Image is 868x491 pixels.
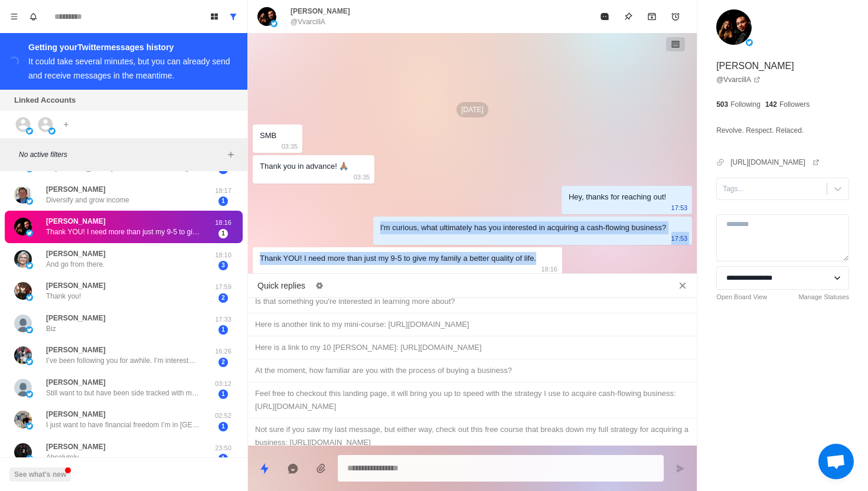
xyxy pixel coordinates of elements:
[208,218,238,228] p: 18:16
[218,422,228,431] span: 1
[255,364,690,377] div: At the moment, how familiar are you with the process of buying a business?
[218,454,228,463] span: 1
[46,377,106,388] p: [PERSON_NAME]
[673,276,692,295] button: Close quick replies
[26,198,33,205] img: picture
[310,276,329,295] button: Edit quick replies
[46,388,200,398] p: Still want to but have been side tracked with my current business!
[818,444,854,479] a: Open chat
[48,127,56,135] img: picture
[716,292,767,302] a: Open Board View
[716,9,752,45] img: picture
[260,252,536,265] div: Thank YOU! I need more than just my 9-5 to give my family a better quality of life.
[26,127,33,135] img: picture
[257,280,305,292] p: Quick replies
[282,140,298,153] p: 03:35
[616,5,640,28] button: Pin
[255,387,690,413] div: Feel free to checkout this landing page, it will bring you up to speed with the strategy I use to...
[218,325,228,335] span: 1
[208,250,238,260] p: 18:10
[24,7,43,26] button: Notifications
[255,295,690,308] div: Is that something you're interested in learning more about?
[380,221,666,234] div: I'm curious, what ultimately has you interested in acquiring a cash-flowing business?
[257,7,276,26] img: picture
[26,326,33,333] img: picture
[208,315,238,325] p: 17:33
[14,250,32,268] img: picture
[218,229,228,238] span: 1
[46,280,106,291] p: [PERSON_NAME]
[208,186,238,196] p: 18:17
[26,294,33,301] img: picture
[716,124,804,137] p: Revolve. Respect. Relaced.
[46,441,106,452] p: [PERSON_NAME]
[28,57,230,80] div: It could take several minutes, but you can already send and receive messages in the meantime.
[716,59,794,73] p: [PERSON_NAME]
[205,7,224,26] button: Board View
[46,323,56,334] p: Biz
[765,99,777,110] p: 142
[569,191,666,204] div: Hey, thanks for reaching out!
[46,355,200,366] p: I’ve been following you for awhile. I’m interested in your methods and ways
[46,313,106,323] p: [PERSON_NAME]
[716,99,728,110] p: 503
[716,74,761,85] a: @VvarcillA
[218,293,228,303] span: 2
[224,7,243,26] button: Show all conversations
[779,99,810,110] p: Followers
[798,292,849,302] a: Manage Statuses
[664,5,687,28] button: Add reminder
[26,230,33,237] img: picture
[208,346,238,356] p: 16:26
[14,186,32,204] img: picture
[46,184,106,195] p: [PERSON_NAME]
[253,457,276,480] button: Quick replies
[14,218,32,235] img: picture
[354,171,370,184] p: 03:35
[640,5,664,28] button: Archive
[46,409,106,420] p: [PERSON_NAME]
[26,455,33,462] img: picture
[19,149,224,160] p: No active filters
[291,6,350,17] p: [PERSON_NAME]
[208,282,238,292] p: 17:59
[730,99,761,110] p: Following
[9,467,71,482] button: See what's new
[26,423,33,430] img: picture
[260,129,276,142] div: SMB
[46,420,200,430] p: I just want to have financial freedom I’m in [GEOGRAPHIC_DATA] [US_STATE]
[46,216,106,227] p: [PERSON_NAME]
[59,117,73,132] button: Add account
[14,443,32,461] img: picture
[671,201,688,214] p: 17:53
[730,157,820,168] a: [URL][DOMAIN_NAME]
[218,261,228,270] span: 3
[14,411,32,428] img: picture
[291,17,325,27] p: @VvarcillA
[46,259,105,270] p: And go from there.
[46,345,106,355] p: [PERSON_NAME]
[46,248,106,259] p: [PERSON_NAME]
[746,39,753,46] img: picture
[309,457,333,480] button: Add media
[14,94,76,106] p: Linked Accounts
[260,160,348,173] div: Thank you in advance! 🙏🏽
[26,262,33,269] img: picture
[46,452,79,463] p: Absolutely
[14,346,32,364] img: picture
[218,389,228,399] span: 1
[14,315,32,332] img: picture
[668,457,692,480] button: Send message
[456,102,488,117] p: [DATE]
[26,391,33,398] img: picture
[208,379,238,389] p: 03:12
[255,341,690,354] div: Here is a link to my 10 [PERSON_NAME]: [URL][DOMAIN_NAME]
[208,443,238,453] p: 23:50
[46,227,200,237] p: Thank YOU! I need more than just my 9-5 to give my family a better quality of life.
[14,379,32,397] img: picture
[46,195,129,205] p: Diversify and grow income
[208,411,238,421] p: 02:52
[26,358,33,365] img: picture
[218,358,228,367] span: 2
[281,457,305,480] button: Reply with AI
